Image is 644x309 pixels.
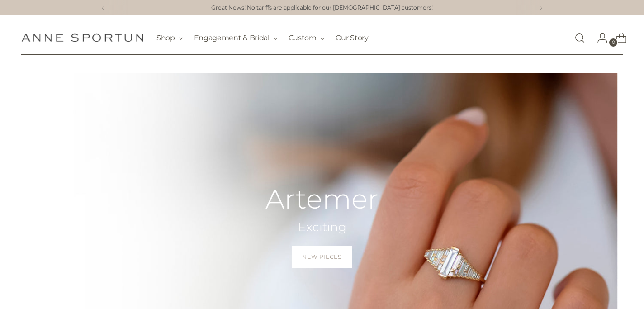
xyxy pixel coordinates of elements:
span: 0 [609,38,617,47]
span: New Pieces [302,253,341,261]
a: Our Story [336,28,369,48]
button: Engagement & Bridal [194,28,278,48]
a: Open cart modal [609,29,627,47]
a: Go to the account page [590,29,608,47]
a: Anne Sportun Fine Jewellery [21,33,143,42]
button: Custom [289,28,325,48]
a: Great News! No tariffs are applicable for our [DEMOGRAPHIC_DATA] customers! [211,4,433,12]
h2: Exciting [265,219,379,235]
a: New Pieces [292,246,351,268]
a: Open search modal [571,29,589,47]
button: Shop [156,28,183,48]
h2: Artemer [265,184,379,214]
